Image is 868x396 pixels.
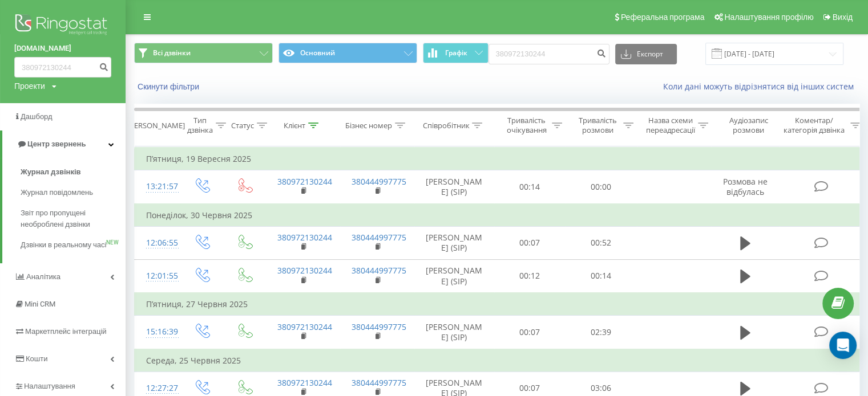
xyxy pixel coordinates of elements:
a: 380972130244 [277,232,332,243]
div: Тривалість розмови [575,116,620,135]
span: Mini CRM [25,300,55,308]
span: Маркетплейс інтеграцій [25,327,107,336]
a: 380444997775 [352,232,406,243]
span: Налаштування профілю [724,13,813,22]
td: П’ятниця, 19 Вересня 2025 [135,148,865,170]
a: Дзвінки в реальному часіNEW [21,235,126,255]
span: Вихід [833,13,853,22]
span: Налаштування [24,382,75,390]
td: 02:39 [566,316,637,349]
td: 00:00 [566,170,637,204]
div: Тип дзвінка [187,116,213,135]
span: Кошти [26,354,47,363]
div: Статус [231,121,254,130]
td: 00:14 [494,170,566,204]
button: Скинути фільтри [134,81,205,92]
td: [PERSON_NAME] (SIP) [414,170,494,204]
button: Основний [278,43,417,63]
a: Журнал дзвінків [21,162,126,182]
div: Бізнес номер [345,121,392,130]
div: Коментар/категорія дзвінка [781,116,847,135]
span: Дзвінки в реальному часі [21,239,106,251]
input: Пошук за номером [488,44,609,64]
div: 12:06:55 [146,232,169,254]
a: 380444997775 [352,321,406,332]
span: Аналiтика [26,272,60,281]
td: [PERSON_NAME] (SIP) [414,226,494,259]
div: Аудіозапис розмови [721,116,776,135]
td: Середа, 25 Червня 2025 [135,349,865,372]
a: 380444997775 [352,176,406,187]
button: Експорт [615,44,677,64]
td: [PERSON_NAME] (SIP) [414,316,494,349]
td: [PERSON_NAME] (SIP) [414,259,494,293]
span: Графік [445,49,467,57]
td: 00:14 [566,259,637,293]
a: Звіт про пропущені необроблені дзвінки [21,203,126,235]
div: Співробітник [422,121,469,130]
div: Тривалість очікування [504,116,549,135]
span: Розмова не відбулась [723,176,768,197]
a: 380972130244 [277,377,332,388]
span: Центр звернень [27,140,86,148]
div: Клієнт [284,121,305,130]
span: Журнал повідомлень [21,187,93,198]
td: 00:07 [494,316,566,349]
img: Ringostat logo [14,11,111,40]
div: Проекти [14,80,45,92]
a: 380972130244 [277,176,332,187]
input: Пошук за номером [14,57,111,77]
a: [DOMAIN_NAME] [14,43,111,54]
td: Понеділок, 30 Червня 2025 [135,204,865,227]
button: Графік [423,43,488,63]
div: Open Intercom Messenger [829,332,857,359]
a: 380972130244 [277,321,332,332]
a: 380444997775 [352,377,406,388]
td: П’ятниця, 27 Червня 2025 [135,293,865,316]
td: 00:12 [494,259,566,293]
a: Журнал повідомлень [21,182,126,203]
td: 00:52 [566,226,637,259]
a: 380444997775 [352,265,406,276]
div: Назва схеми переадресації [646,116,695,135]
div: 15:16:39 [146,321,169,343]
a: Коли дані можуть відрізнятися вiд інших систем [663,81,859,92]
div: 13:21:57 [146,175,169,198]
button: Всі дзвінки [134,43,273,63]
a: Центр звернень [2,130,126,158]
div: [PERSON_NAME] [127,121,185,130]
span: Журнал дзвінків [21,166,81,178]
a: 380972130244 [277,265,332,276]
span: Дашборд [21,112,53,121]
span: Звіт про пропущені необроблені дзвінки [21,207,120,230]
td: 00:07 [494,226,566,259]
span: Всі дзвінки [153,48,191,58]
span: Реферальна програма [621,13,705,22]
div: 12:01:55 [146,265,169,287]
